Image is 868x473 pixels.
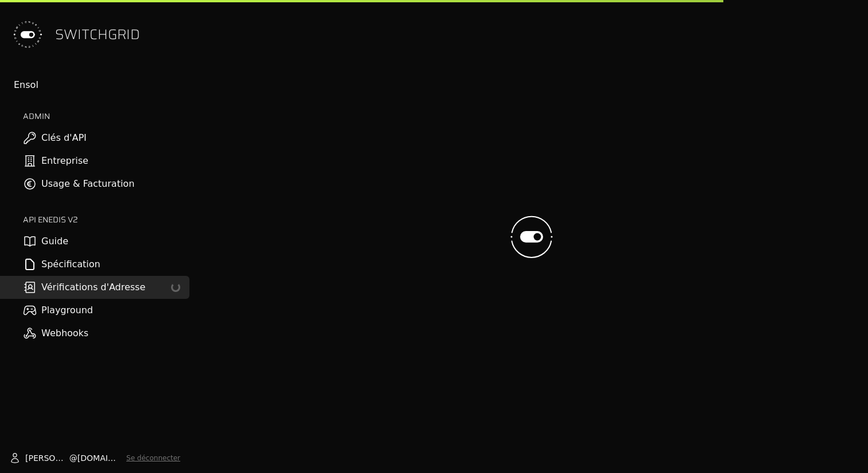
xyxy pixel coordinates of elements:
div: loading [171,283,180,292]
h2: API ENEDIS v2 [23,214,189,225]
span: SWITCHGRID [55,25,140,44]
span: [PERSON_NAME] [25,452,69,464]
span: [DOMAIN_NAME] [77,452,122,464]
button: Se déconnecter [126,453,180,463]
h2: ADMIN [23,110,189,122]
span: @ [69,452,77,464]
div: Ensol [14,78,189,92]
img: Switchgrid Logo [9,16,46,53]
